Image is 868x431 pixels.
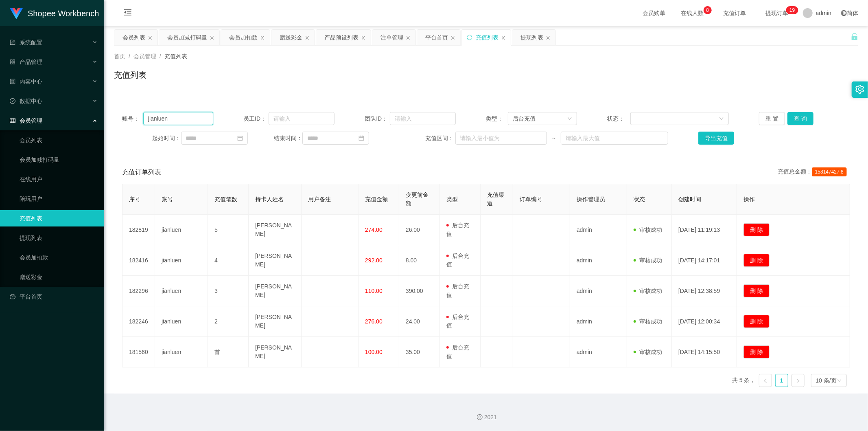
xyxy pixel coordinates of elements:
[365,257,383,264] span: 292.00
[155,306,208,337] td: jianluen
[20,249,98,266] a: 会员加扣款
[446,344,469,359] span: 后台充值
[678,196,701,202] span: 创建时间
[20,230,98,246] a: 提现列表
[160,53,161,59] span: /
[208,276,249,306] td: 3
[732,374,756,387] li: 共 5 条，
[546,35,551,40] i: 图标: close
[129,53,130,59] span: /
[837,378,842,384] i: 图标: down
[122,30,145,45] div: 会员列表
[634,318,662,325] span: 审核成功
[812,167,847,176] span: 158147427.8
[249,306,302,337] td: [PERSON_NAME]
[10,78,42,85] span: 内容中心
[10,117,42,124] span: 会员管理
[841,10,847,16] i: 图标: global
[208,306,249,337] td: 2
[324,30,359,45] div: 产品预设列表
[167,30,207,45] div: 会员加减打码量
[10,8,23,20] img: logo.9652507e.png
[743,223,770,236] button: 删 除
[359,135,364,141] i: 图标: calendar
[133,53,156,59] span: 会员管理
[698,132,734,145] button: 导出充值
[361,35,366,40] i: 图标: close
[446,222,469,237] span: 后台充值
[634,257,662,264] span: 审核成功
[567,116,572,122] i: 图标: down
[467,35,472,40] i: 图标: sync
[208,337,249,367] td: 首
[280,30,302,45] div: 赠送彩金
[577,196,605,202] span: 操作管理员
[20,171,98,187] a: 在线用户
[365,288,383,294] span: 110.00
[365,226,383,233] span: 274.00
[143,112,213,125] input: 请输入
[365,196,388,202] span: 充值金额
[380,30,403,45] div: 注单管理
[719,10,750,16] span: 充值订单
[162,196,173,202] span: 账号
[791,374,805,387] li: 下一页
[608,114,631,123] span: 状态：
[425,30,448,45] div: 平台首页
[114,0,142,26] i: 图标: menu-fold
[122,245,155,276] td: 182416
[114,53,125,59] span: 首页
[229,30,258,45] div: 会员加扣款
[634,196,645,202] span: 状态
[759,112,785,125] button: 重 置
[129,196,140,202] span: 序号
[208,215,249,245] td: 5
[570,245,627,276] td: admin
[148,35,153,40] i: 图标: close
[255,196,284,202] span: 持卡人姓名
[122,167,161,177] span: 充值订单列表
[672,276,737,306] td: [DATE] 12:38:59
[399,245,440,276] td: 8.00
[547,134,561,143] span: ~
[855,85,864,94] i: 图标: setting
[672,306,737,337] td: [DATE] 12:00:34
[759,374,772,387] li: 上一页
[789,6,792,14] p: 1
[249,215,302,245] td: [PERSON_NAME]
[260,35,265,40] i: 图标: close
[155,245,208,276] td: jianluen
[487,191,504,207] span: 充值渠道
[20,191,98,207] a: 陪玩用户
[761,10,792,16] span: 提现订单
[743,196,755,202] span: 操作
[446,283,469,298] span: 后台充值
[308,196,331,202] span: 用户备注
[634,349,662,355] span: 审核成功
[446,253,469,268] span: 后台充值
[406,191,429,207] span: 变更前金额
[706,6,709,14] p: 8
[520,196,542,202] span: 订单编号
[446,314,469,329] span: 后台充值
[10,118,15,123] i: 图标: table
[365,349,383,355] span: 100.00
[520,30,543,45] div: 提现列表
[249,337,302,367] td: [PERSON_NAME]
[719,116,724,122] i: 图标: down
[455,132,547,145] input: 请输入最小值为
[672,215,737,245] td: [DATE] 11:19:13
[816,374,837,387] div: 10 条/页
[778,167,850,177] div: 充值总金额：
[677,10,708,16] span: 在线人数
[561,132,668,145] input: 请输入最大值
[743,345,770,358] button: 删 除
[10,40,15,45] i: 图标: form
[399,337,440,367] td: 35.00
[796,378,800,383] i: 图标: right
[476,30,498,45] div: 充值列表
[406,35,411,40] i: 图标: close
[570,337,627,367] td: admin
[787,112,813,125] button: 查 询
[20,152,98,168] a: 会员加减打码量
